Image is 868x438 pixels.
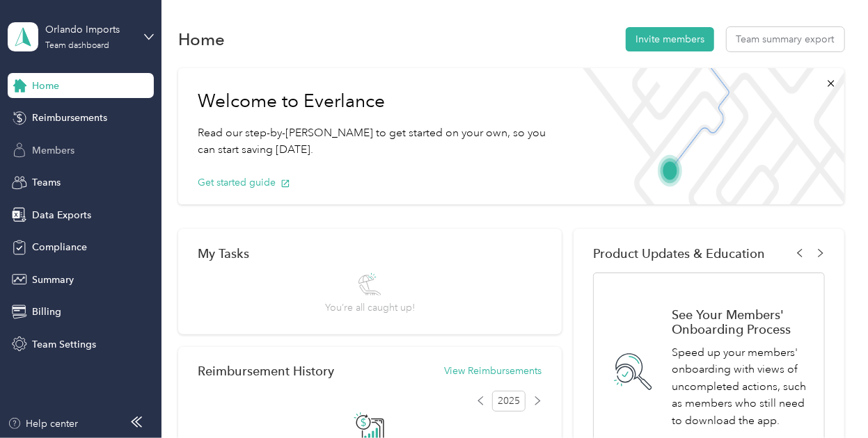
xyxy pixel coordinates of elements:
button: View Reimbursements [444,364,542,378]
span: Home [32,79,59,93]
span: You’re all caught up! [325,300,415,315]
h1: See Your Members' Onboarding Process [672,307,809,336]
div: My Tasks [198,246,542,261]
p: Speed up your members' onboarding with views of uncompleted actions, such as members who still ne... [672,344,809,430]
div: Orlando Imports [45,22,132,37]
h2: Reimbursement History [198,364,334,378]
p: Read our step-by-[PERSON_NAME] to get started on your own, so you can start saving [DATE]. [198,124,553,159]
span: Reimbursements [32,111,107,125]
button: Get started guide [198,175,290,190]
h1: Welcome to Everlance [198,90,553,113]
button: Team summary export [727,27,844,51]
h1: Home [178,32,225,47]
span: Billing [32,305,61,319]
span: Compliance [32,240,87,254]
span: Data Exports [32,208,91,222]
button: Help center [8,416,79,431]
button: Invite members [626,27,714,51]
span: Product Updates & Education [593,246,765,261]
span: Team Settings [32,337,96,352]
span: Summary [32,273,74,287]
span: Teams [32,175,61,190]
img: Welcome to everlance [572,68,844,204]
div: Team dashboard [45,42,109,50]
iframe: Everlance-gr Chat Button Frame [790,360,868,438]
span: 2025 [492,391,526,412]
span: Members [32,143,74,158]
